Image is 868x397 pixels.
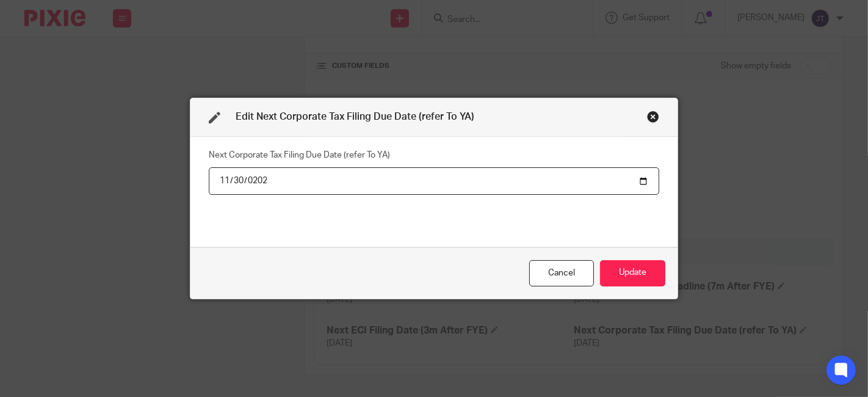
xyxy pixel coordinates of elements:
[236,112,474,122] span: Edit Next Corporate Tax Filing Due Date (refer To YA)
[647,111,659,123] div: Close this dialog window
[209,167,659,195] input: YYYY-MM-DD
[600,260,665,286] button: Update
[209,149,390,161] label: Next Corporate Tax Filing Due Date (refer To YA)
[529,260,594,286] div: Close this dialog window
